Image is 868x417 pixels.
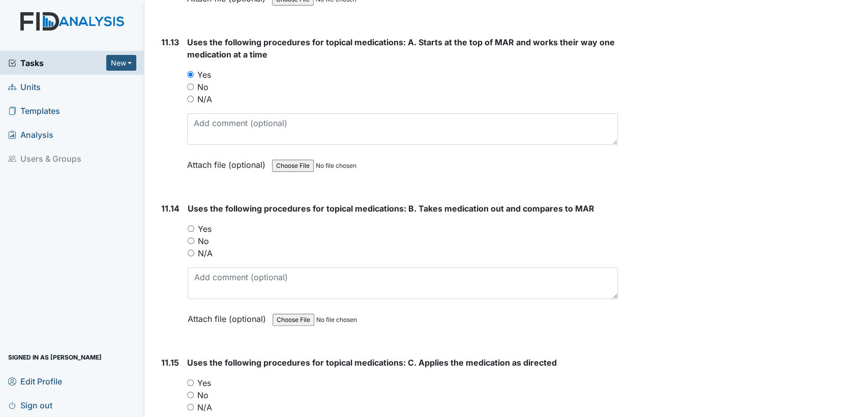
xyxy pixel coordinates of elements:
[197,81,208,93] label: No
[198,247,213,259] label: N/A
[8,79,41,95] span: Units
[197,69,211,81] label: Yes
[197,389,208,401] label: No
[197,93,212,105] label: N/A
[187,404,194,410] input: N/A
[187,37,615,59] span: Uses the following procedures for topical medications: A. Starts at the top of MAR and works thei...
[8,349,102,365] span: Signed in as [PERSON_NAME]
[188,250,194,256] input: N/A
[188,307,270,325] label: Attach file (optional)
[197,377,211,389] label: Yes
[187,153,270,171] label: Attach file (optional)
[188,225,194,232] input: Yes
[8,57,106,69] a: Tasks
[198,235,209,247] label: No
[198,223,212,235] label: Yes
[161,36,179,48] label: 11.13
[161,202,179,215] label: 11.14
[188,237,194,244] input: No
[187,71,194,78] input: Yes
[8,373,62,389] span: Edit Profile
[8,127,53,142] span: Analysis
[8,397,52,413] span: Sign out
[187,358,557,368] span: Uses the following procedures for topical medications: C. Applies the medication as directed
[187,83,194,90] input: No
[187,96,194,102] input: N/A
[188,203,594,214] span: Uses the following procedures for topical medications: B. Takes medication out and compares to MAR
[8,103,60,118] span: Templates
[197,401,212,413] label: N/A
[187,379,194,386] input: Yes
[187,392,194,398] input: No
[106,55,137,71] button: New
[161,356,179,369] label: 11.15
